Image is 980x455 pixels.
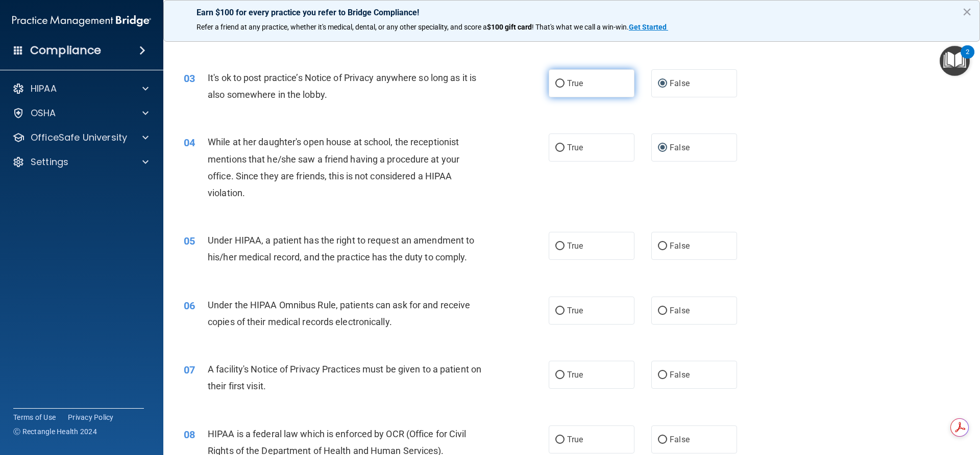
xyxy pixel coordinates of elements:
input: True [555,371,565,379]
input: False [658,307,667,315]
input: True [555,243,565,250]
a: OSHA [12,107,149,119]
span: 04 [184,137,195,149]
h4: Compliance [30,43,101,58]
a: Terms of Use [13,412,56,422]
input: False [658,436,667,444]
a: Get Started [629,23,668,31]
p: Earn $100 for every practice you refer to Bridge Compliance! [197,8,947,17]
strong: Get Started [629,23,667,31]
a: HIPAA [12,83,149,95]
div: 2 [966,52,969,65]
input: True [555,436,565,444]
input: False [658,371,667,379]
span: 06 [184,300,195,312]
a: Privacy Policy [68,412,114,422]
span: True [567,306,583,315]
button: Open Resource Center, 2 new notifications [940,46,970,76]
span: Under HIPAA, a patient has the right to request an amendment to his/her medical record, and the p... [208,235,474,262]
a: Settings [12,156,149,168]
span: 07 [184,364,195,376]
span: True [567,78,583,88]
span: False [670,306,690,315]
span: True [567,143,583,152]
span: While at her daughter's open house at school, the receptionist mentions that he/she saw a friend ... [208,137,459,198]
input: False [658,80,667,88]
span: False [670,435,690,444]
span: True [567,435,583,444]
span: A facility's Notice of Privacy Practices must be given to a patient on their first visit. [208,364,481,391]
input: False [658,144,667,152]
span: Under the HIPAA Omnibus Rule, patients can ask for and receive copies of their medical records el... [208,300,470,327]
input: True [555,144,565,152]
input: True [555,307,565,315]
span: Ⓒ Rectangle Health 2024 [13,426,97,437]
p: OSHA [31,107,56,119]
span: Refer a friend at any practice, whether it's medical, dental, or any other speciality, and score a [197,23,487,31]
span: False [670,370,690,380]
span: True [567,241,583,251]
span: It's ok to post practice’s Notice of Privacy anywhere so long as it is also somewhere in the lobby. [208,72,476,100]
strong: $100 gift card [487,23,532,31]
input: False [658,243,667,250]
span: 05 [184,235,195,247]
p: Settings [31,156,68,168]
span: True [567,370,583,380]
span: False [670,78,690,88]
input: True [555,80,565,88]
span: 08 [184,429,195,441]
span: False [670,143,690,152]
img: PMB logo [12,11,151,31]
span: ! That's what we call a win-win. [532,23,629,31]
p: HIPAA [31,83,57,95]
span: 03 [184,72,195,85]
button: Close [962,4,972,20]
a: OfficeSafe University [12,131,149,144]
span: False [670,241,690,251]
p: OfficeSafe University [31,131,127,144]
